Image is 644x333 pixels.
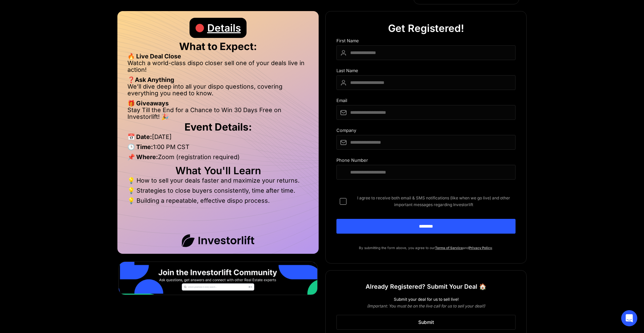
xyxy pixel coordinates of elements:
[127,100,169,107] strong: 🎁 Giveaways
[336,244,516,251] p: By submitting the form above, you agree to our and .
[336,158,516,165] div: Phone Number
[127,187,309,197] li: 💡 Strategies to close buyers consistently, time after time.
[621,310,637,326] div: Open Intercom Messenger
[184,121,252,133] strong: Event Details:
[127,83,309,100] li: We’ll dive deep into all your dispo questions, covering everything you need to know.
[127,133,152,140] strong: 📅 Date:
[127,60,309,77] li: Watch a world-class dispo closer sell one of your deals live in action!
[336,68,516,75] div: Last Name
[352,195,516,208] span: I agree to receive both email & SMS notifications (like when we go live) and other important mess...
[127,167,309,174] h2: What You'll Learn
[127,76,174,83] strong: ❓Ask Anything
[336,296,516,303] div: Submit your deal for us to sell live!
[336,38,516,45] div: First Name
[127,197,309,204] li: 💡 Building a repeatable, effective dispo process.
[127,134,309,144] li: [DATE]
[336,38,516,244] form: DIspo Day Main Form
[367,303,485,308] em: (Important: You must be on the live call for us to sell your deal!)
[127,53,181,60] strong: 🔥 Live Deal Close
[207,18,241,38] div: Details
[127,154,309,164] li: Zoom (registration required)
[127,153,158,160] strong: 📌 Where:
[127,177,309,187] li: 💡 How to sell your deals faster and maximize your returns.
[127,107,309,120] li: Stay Till the End for a Chance to Win 30 Days Free on Investorlift! 🎉
[469,246,492,250] a: Privacy Policy
[127,143,153,150] strong: 🕒 Time:
[336,315,516,330] a: Submit
[179,40,257,52] strong: What to Expect:
[336,98,516,105] div: Email
[388,18,464,38] div: Get Registered!
[435,246,463,250] a: Terms of Service
[366,281,486,293] h1: Already Registered? Submit Your Deal 🏠
[336,128,516,135] div: Company
[127,144,309,154] li: 1:00 PM CST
